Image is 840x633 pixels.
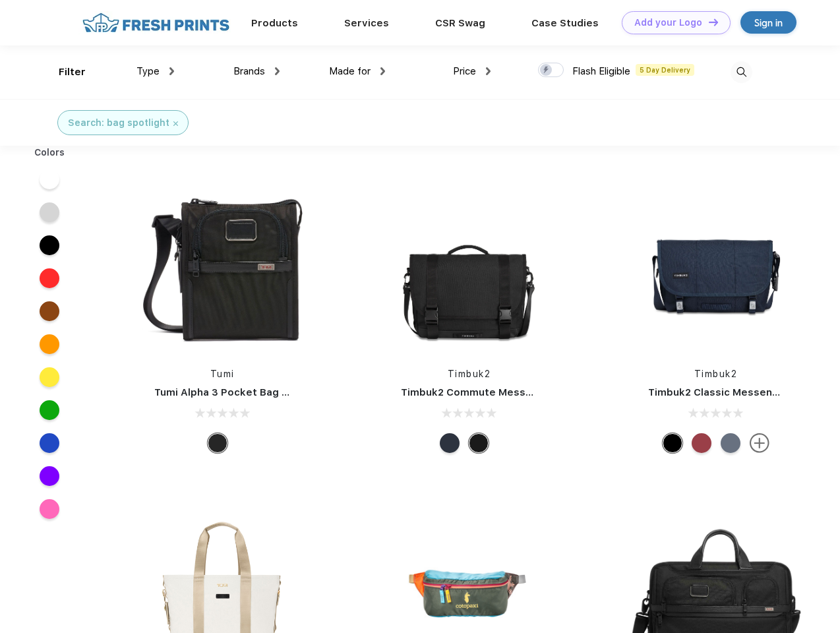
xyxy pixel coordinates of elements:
img: dropdown.png [169,67,174,75]
div: Sign in [754,15,783,30]
img: desktop_search.svg [731,61,752,83]
div: Eco Black [663,433,682,453]
div: Black [208,433,227,453]
div: Colors [24,146,75,160]
img: dropdown.png [486,67,491,75]
span: Made for [329,65,371,77]
img: fo%20logo%202.webp [78,11,233,34]
span: Type [136,65,160,77]
a: Timbuk2 [694,369,738,379]
img: dropdown.png [380,67,385,75]
img: func=resize&h=266 [135,179,310,354]
div: Eco Bookish [692,433,711,453]
a: Timbuk2 Commute Messenger Bag [401,386,578,398]
img: func=resize&h=266 [628,179,804,354]
span: Price [453,65,476,77]
img: more.svg [750,433,769,453]
a: Tumi [210,369,235,379]
a: Timbuk2 Classic Messenger Bag [648,386,812,398]
a: Timbuk2 [448,369,491,379]
span: Brands [233,65,265,77]
div: Filter [59,65,86,80]
a: Products [251,17,298,29]
div: Eco Black [469,433,489,453]
a: Tumi Alpha 3 Pocket Bag Small [154,386,309,398]
div: Add your Logo [634,17,702,28]
div: Search: bag spotlight [68,116,169,130]
img: DT [709,18,718,26]
div: Eco Nautical [440,433,460,453]
a: Sign in [740,11,796,34]
img: dropdown.png [275,67,280,75]
img: func=resize&h=266 [381,179,556,354]
div: Eco Lightbeam [721,433,740,453]
img: filter_cancel.svg [173,121,178,126]
span: Flash Eligible [572,65,630,77]
span: 5 Day Delivery [636,64,694,76]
